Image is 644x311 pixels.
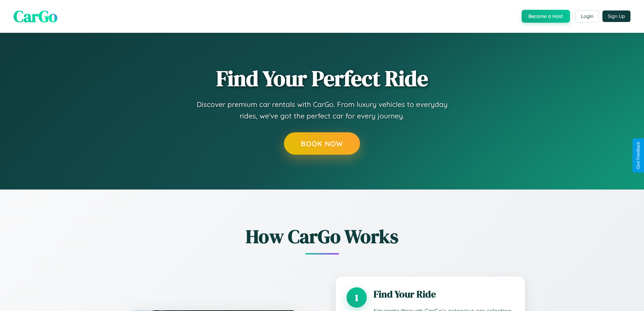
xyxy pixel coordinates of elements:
[602,10,630,22] button: Sign Up
[575,10,599,22] button: Login
[119,223,525,249] h2: How CarGo Works
[347,287,367,308] div: 1
[522,10,570,23] button: Become a Host
[187,99,457,121] p: Discover premium car rentals with CarGo. From luxury vehicles to everyday rides, we've got the pe...
[14,5,57,27] span: CarGo
[284,132,360,155] button: Book Now
[216,67,428,90] h1: Find Your Perfect Ride
[374,287,514,301] h3: Find Your Ride
[636,142,641,169] div: Give Feedback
